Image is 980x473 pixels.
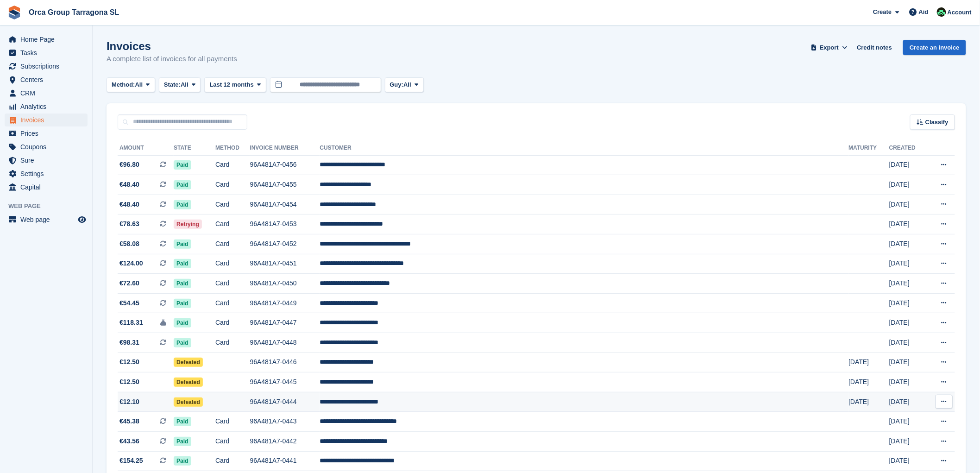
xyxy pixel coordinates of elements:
font: Invoices [107,40,151,52]
font: Defeated [176,379,200,385]
font: Web page [8,202,41,209]
font: Card [215,220,229,227]
font: Invoice number [250,145,299,151]
font: €12.10 [119,398,139,405]
a: menu [5,73,88,86]
font: [DATE] [889,279,910,287]
font: Paid [176,418,188,425]
font: Card [215,201,229,208]
font: Card [215,417,229,425]
font: [DATE] [849,398,869,405]
font: Web page [20,216,50,223]
a: Store Preview [76,214,88,225]
font: [DATE] [889,437,910,445]
font: Analytics [20,103,46,110]
font: [DATE] [889,417,910,425]
font: [DATE] [889,299,910,307]
img: Tania [937,7,946,17]
a: menu [5,33,88,46]
a: menu [5,154,88,167]
font: Paid [176,280,188,287]
font: Maturity [849,145,877,151]
a: menu [5,87,88,100]
font: Paid [176,300,188,307]
font: Aid [919,8,929,15]
a: menu [5,127,88,140]
font: Centers [20,76,43,83]
font: 96A481A7-0442 [250,437,297,445]
font: Orca Group Tarragona SL [29,8,119,16]
font: Retrying [176,221,199,227]
font: Card [215,457,229,464]
font: Card [215,339,229,346]
font: 96A481A7-0441 [250,457,297,464]
a: menu [5,167,88,180]
a: menu [5,60,88,73]
font: €96.80 [119,161,139,168]
font: [DATE] [889,259,910,267]
font: Card [215,279,229,287]
font: Card [215,259,229,267]
font: 96A481A7-0445 [250,378,297,385]
font: Coupons [20,143,46,151]
font: Credit notes [857,44,892,51]
font: €98.31 [119,339,139,346]
font: Card [215,161,229,168]
font: Capital [20,183,41,191]
font: Card [215,240,229,247]
font: Method: [112,81,135,88]
font: €78.63 [119,220,139,227]
font: [DATE] [889,319,910,326]
font: €12.50 [119,378,139,385]
font: Amount [119,145,144,151]
font: €43.56 [119,437,139,445]
a: menu [5,114,88,126]
font: 96A481A7-0448 [250,339,297,346]
font: Prices [20,130,38,137]
font: Card [215,319,229,326]
font: State: [164,81,181,88]
font: €54.45 [119,299,139,307]
font: Paid [176,182,188,188]
font: [DATE] [889,220,910,227]
font: Create an invoice [910,44,960,51]
font: [DATE] [889,339,910,346]
a: Credit notes [854,40,896,55]
font: A complete list of invoices for all payments [107,55,237,63]
font: €58.08 [119,240,139,247]
a: menu [5,100,88,113]
font: State [174,145,191,151]
font: €48.40 [119,181,139,188]
font: 96A481A7-0452 [250,240,297,247]
font: Export [820,44,839,51]
font: Paid [176,162,188,168]
font: 96A481A7-0443 [250,417,297,425]
font: 96A481A7-0455 [250,181,297,188]
font: [DATE] [889,358,910,366]
font: [DATE] [889,378,910,385]
font: Create [873,8,892,15]
a: menu [5,213,88,226]
font: 96A481A7-0454 [250,201,297,208]
font: Paid [176,241,188,247]
button: Export [809,40,850,55]
font: Last 12 months [209,81,253,88]
font: €45.38 [119,417,139,425]
a: menu [5,181,88,194]
a: Orca Group Tarragona SL [25,5,123,20]
font: Classify [925,119,949,126]
font: Paid [176,458,188,464]
font: Settings [20,170,44,177]
font: 96A481A7-0451 [250,259,297,267]
font: All [181,81,188,88]
a: Create an invoice [903,40,966,55]
font: Method [215,145,239,151]
font: [DATE] [889,161,910,168]
button: Guy: All [385,77,424,93]
font: Created [889,145,916,151]
font: All [403,81,411,88]
font: [DATE] [889,398,910,405]
font: Card [215,299,229,307]
font: Home Page [20,36,55,43]
font: 96A481A7-0450 [250,279,297,287]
